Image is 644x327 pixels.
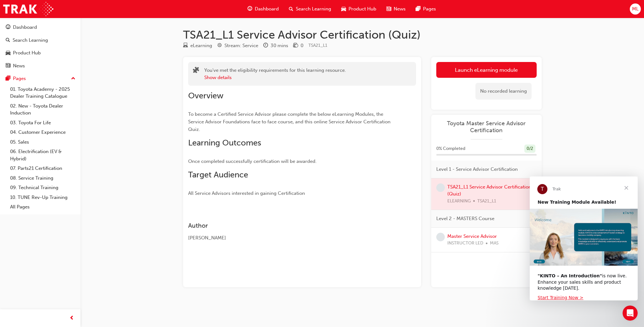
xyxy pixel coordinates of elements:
[530,176,638,300] iframe: Intercom live chat message
[411,3,441,15] a: pages-iconPages
[188,190,305,196] span: All Service Advisors interested in gaining Certification
[308,43,327,48] span: Learning resource code
[336,3,381,15] a: car-iconProduct Hub
[394,5,406,13] span: News
[3,73,78,84] button: Pages
[349,5,376,13] span: Product Hub
[71,75,75,83] span: up-icon
[296,5,331,13] span: Search Learning
[436,233,445,241] span: learningRecordVerb_NONE-icon
[183,28,542,42] h1: TSA21_L1 Service Advisor Certification (Quiz)
[188,138,261,148] span: Learning Outcomes
[8,173,78,183] a: 08. Service Training
[8,137,78,147] a: 05. Sales
[13,75,26,82] div: Pages
[3,34,78,46] a: Search Learning
[436,62,537,78] a: Launch eLearning module
[13,24,37,31] div: Dashboard
[247,5,252,13] span: guage-icon
[284,3,336,15] a: search-iconSearch Learning
[436,166,518,173] span: Level 1 - Service Advisor Certification
[8,193,78,202] a: 10. TUNE Rev-Up Training
[13,49,41,57] div: Product Hub
[69,314,74,322] span: prev-icon
[217,42,258,50] div: Stream
[6,50,10,56] span: car-icon
[217,43,222,49] span: target-icon
[490,240,498,247] span: MAS
[263,42,288,50] div: Duration
[3,60,78,72] a: News
[8,163,78,173] a: 07. Parts21 Certification
[188,222,393,229] h3: Author
[190,42,212,49] div: eLearning
[3,20,78,73] button: DashboardSearch LearningProduct HubNews
[436,215,494,222] span: Level 2 - MASTERS Course
[204,74,232,81] button: Show details
[524,145,535,153] div: 0 / 2
[3,47,78,59] a: Product Hub
[623,305,638,321] iframe: Intercom live chat
[193,67,199,75] span: puzzle-icon
[188,234,393,242] div: [PERSON_NAME]
[13,37,48,44] div: Search Learning
[423,5,436,13] span: Pages
[293,43,298,49] span: money-icon
[204,67,346,81] div: You've met the eligibility requirements for this learning resource.
[289,5,293,13] span: search-icon
[263,43,268,49] span: clock-icon
[3,22,78,33] a: Dashboard
[436,145,465,152] span: 0 % Completed
[447,240,483,247] span: INSTRUCTOR LED
[8,147,78,163] a: 06. Electrification (EV & Hybrid)
[386,5,391,13] span: news-icon
[381,3,411,15] a: news-iconNews
[3,2,53,16] img: Trak
[8,101,78,118] a: 02. New - Toyota Dealer Induction
[632,5,639,13] span: ML
[6,38,10,43] span: search-icon
[188,158,317,164] span: Once completed successfully certification will be awarded.
[8,84,78,101] a: 01. Toyota Academy - 2025 Dealer Training Catalogue
[6,76,10,82] span: pages-icon
[6,63,10,69] span: news-icon
[416,5,420,13] span: pages-icon
[8,202,78,212] a: All Pages
[271,42,288,49] div: 30 mins
[188,111,392,132] span: To become a Certified Service Advisor please complete the below eLearning Modules, the Service Ad...
[630,3,641,15] button: ML
[436,183,445,192] span: learningRecordVerb_NONE-icon
[255,5,279,13] span: Dashboard
[188,170,248,180] span: Target Audience
[447,233,497,239] a: Master Service Advisor
[188,91,224,101] span: Overview
[8,118,78,128] a: 03. Toyota For Life
[293,42,303,50] div: Price
[8,183,78,193] a: 09. Technical Training
[301,42,303,49] div: 0
[183,43,188,49] span: learningResourceType_ELEARNING-icon
[183,42,212,50] div: Type
[6,25,10,30] span: guage-icon
[224,42,258,49] div: Stream: Service
[13,62,25,70] div: News
[8,127,78,137] a: 04. Customer Experience
[242,3,284,15] a: guage-iconDashboard
[475,83,532,100] div: No recorded learning
[341,5,346,13] span: car-icon
[436,120,537,134] a: Toyota Master Service Advisor Certification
